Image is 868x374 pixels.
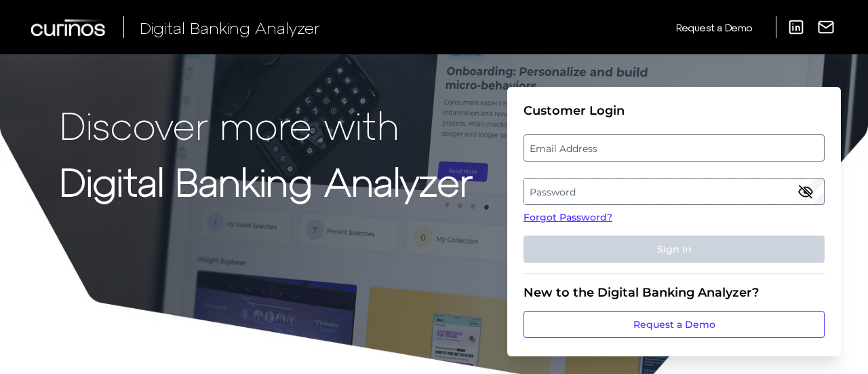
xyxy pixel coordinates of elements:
[524,136,823,160] label: Email Address
[676,22,752,33] span: Request a Demo
[60,103,473,146] p: Discover more with
[140,18,320,37] span: Digital Banking Analyzer
[31,19,107,36] img: Curinos
[676,16,752,39] a: Request a Demo
[524,103,825,118] div: Customer Login
[524,311,825,338] a: Request a Demo
[524,179,823,204] label: Password
[60,158,473,204] strong: Digital Banking Analyzer
[524,210,825,225] a: Forgot Password?
[524,236,825,263] button: Sign In
[524,285,825,300] div: New to the Digital Banking Analyzer?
